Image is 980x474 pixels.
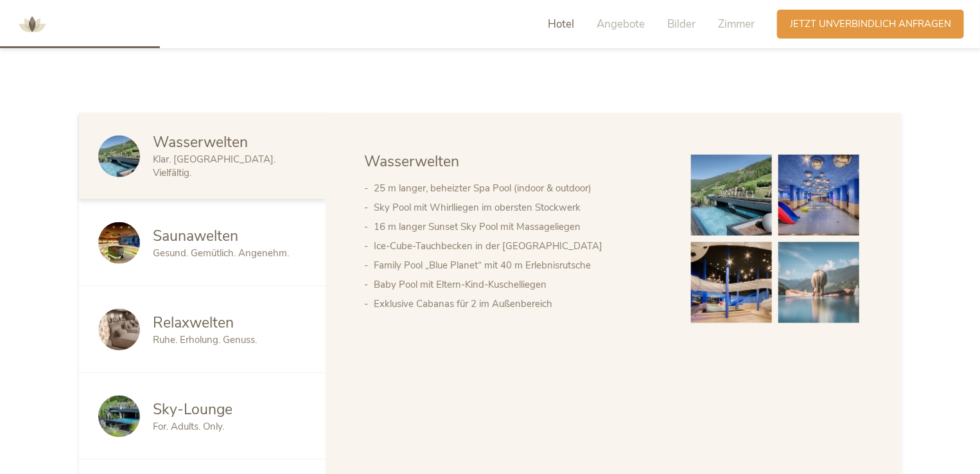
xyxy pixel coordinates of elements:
[374,179,665,198] li: 25 m langer, beheizter Spa Pool (indoor & outdoor)
[153,247,289,259] span: Gesund. Gemütlich. Angenehm.
[153,399,232,419] span: Sky-Lounge
[667,17,696,31] span: Bilder
[374,198,665,217] li: Sky Pool mit Whirlliegen im obersten Stockwerk
[13,19,51,28] a: AMONTI & LUNARIS Wellnessresort
[374,217,665,236] li: 16 m langer Sunset Sky Pool mit Massageliegen
[790,17,951,31] span: Jetzt unverbindlich anfragen
[718,17,755,31] span: Zimmer
[153,153,276,179] span: Klar. [GEOGRAPHIC_DATA]. Vielfältig.
[374,294,665,313] li: Exklusive Cabanas für 2 im Außenbereich
[597,17,645,31] span: Angebote
[153,313,234,333] span: Relaxwelten
[153,226,238,246] span: Saunawelten
[153,132,248,152] span: Wasserwelten
[548,17,574,31] span: Hotel
[364,152,459,171] span: Wasserwelten
[374,256,665,275] li: Family Pool „Blue Planet“ mit 40 m Erlebnisrutsche
[374,275,665,294] li: Baby Pool mit Eltern-Kind-Kuschelliegen
[153,420,224,433] span: For. Adults. Only.
[13,5,51,44] img: AMONTI & LUNARIS Wellnessresort
[153,333,257,346] span: Ruhe. Erholung. Genuss.
[374,236,665,256] li: Ice-Cube-Tauchbecken in der [GEOGRAPHIC_DATA]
